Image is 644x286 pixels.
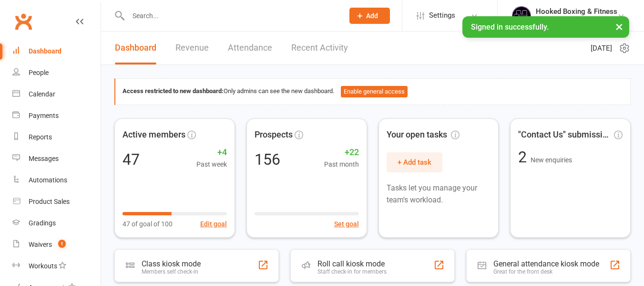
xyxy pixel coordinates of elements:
a: Messages [12,148,101,169]
div: Reports [29,133,52,141]
span: 47 of goal of 100 [123,219,173,229]
div: Gradings [29,219,56,227]
button: Edit goal [200,219,227,229]
span: Add [366,12,378,20]
div: Payments [29,112,59,119]
span: Past month [324,159,359,169]
div: Only admins can see the new dashboard. [123,86,623,97]
a: Attendance [228,32,272,64]
a: People [12,62,101,84]
div: People [29,69,49,76]
span: Settings [429,5,455,26]
a: Automations [12,169,101,191]
img: thumb_image1731986243.png [512,6,531,25]
div: Waivers [29,241,52,248]
span: Prospects [255,128,293,142]
span: 2 [518,148,531,166]
a: Dashboard [12,41,101,62]
div: Dashboard [29,47,61,55]
span: +4 [196,146,227,159]
a: Dashboard [115,32,156,64]
a: Waivers 1 [12,234,101,255]
span: Your open tasks [387,128,460,142]
a: Workouts [12,255,101,277]
div: Roll call kiosk mode [317,259,387,268]
button: + Add task [387,152,442,172]
div: General attendance kiosk mode [493,259,599,268]
input: Search... [125,9,337,22]
span: [DATE] [591,42,612,54]
a: Reports [12,127,101,148]
a: Calendar [12,84,101,105]
button: × [611,16,628,37]
a: Revenue [175,32,209,64]
button: Set goal [334,219,359,229]
div: Workouts [29,262,57,270]
a: Recent Activity [291,32,348,64]
button: Enable general access [341,86,408,97]
span: Signed in successfully. [471,22,549,32]
a: Clubworx [11,10,35,33]
div: Product Sales [29,198,70,205]
span: Past week [196,159,227,169]
div: Members self check-in [142,268,201,275]
a: Product Sales [12,191,101,212]
a: Payments [12,105,101,127]
p: Tasks let you manage your team's workload. [387,182,491,206]
div: Staff check-in for members [317,268,387,275]
div: Calendar [29,90,55,98]
div: Hooked Boxing & Fitness [536,7,617,16]
div: Automations [29,176,67,184]
div: Class kiosk mode [142,259,201,268]
strong: Access restricted to new dashboard: [123,87,224,95]
button: Add [349,8,390,24]
div: 47 [123,152,140,167]
div: Messages [29,155,59,162]
a: Gradings [12,212,101,234]
div: Great for the front desk [493,268,599,275]
span: New enquiries [531,156,572,164]
div: Hooked Boxing & Fitness [536,16,617,24]
div: 156 [255,152,280,167]
span: +22 [324,146,359,159]
span: Active members [123,128,185,142]
span: "Contact Us" submissions [518,128,612,142]
span: 1 [58,240,66,248]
